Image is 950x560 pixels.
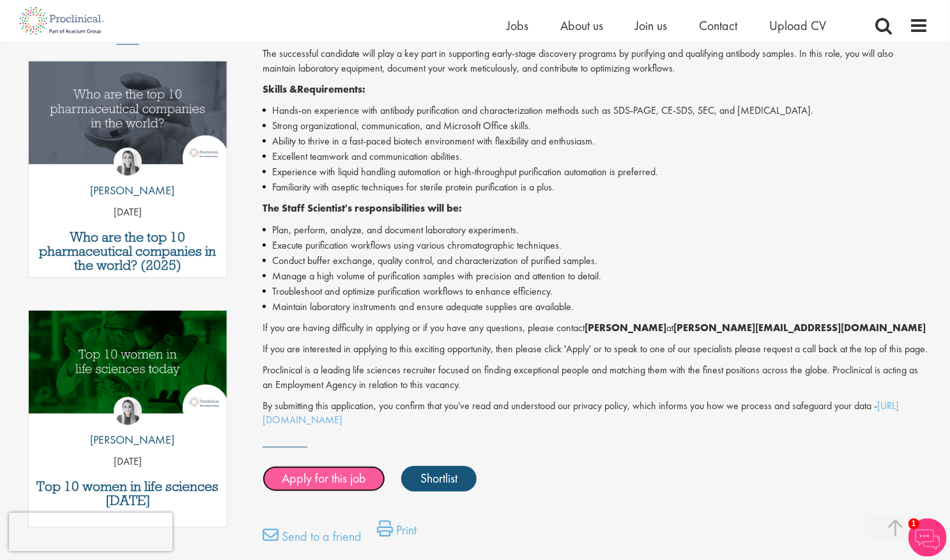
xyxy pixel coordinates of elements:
[80,148,174,205] a: Hannah Burke [PERSON_NAME]
[9,513,172,551] iframe: reCAPTCHA
[114,397,142,425] img: Hannah Burke
[770,17,827,34] a: Upload CV
[263,103,929,118] li: Hands-on experience with antibody purification and characterization methods such as SDS-PAGE, CE-...
[80,397,174,455] a: Hannah Burke [PERSON_NAME]
[377,520,417,546] a: Print
[561,17,604,34] a: About us
[263,321,929,336] p: If you are having difficulty in applying or if you have any questions, please contact at
[29,61,227,175] a: Link to a post
[80,182,174,199] p: [PERSON_NAME]
[263,268,929,284] li: Manage a high volume of purification samples with precision and attention to detail.
[263,399,899,427] a: [URL][DOMAIN_NAME]
[114,148,142,176] img: Hannah Burke
[700,17,738,34] a: Contact
[297,82,365,96] strong: Requirements:
[29,205,227,220] p: [DATE]
[263,222,929,238] li: Plan, perform, analyze, and document laboratory experiments.
[263,284,929,299] li: Troubleshoot and optimize purification workflows to enhance efficiency.
[29,61,227,164] img: Top 10 pharmaceutical companies in the world 2025
[263,82,297,96] strong: Skills &
[908,518,947,557] img: Chatbot
[263,299,929,315] li: Maintain laboratory instruments and ensure adequate supplies are available.
[263,342,929,357] p: If you are interested in applying to this exciting opportunity, then please click 'Apply' or to s...
[585,321,666,334] strong: [PERSON_NAME]
[507,17,529,34] a: Jobs
[29,311,227,424] a: Link to a post
[263,253,929,268] li: Conduct buffer exchange, quality control, and characterization of purified samples.
[263,399,929,428] p: By submitting this application, you confirm that you've read and understood our privacy policy, w...
[263,527,362,552] a: Send to a friend
[263,466,385,492] a: Apply for this job
[35,479,221,508] a: Top 10 women in life sciences [DATE]
[263,164,929,180] li: Experience with liquid handling automation or high-throughput purification automation is preferred.
[263,363,929,393] p: Proclinical is a leading life sciences recruiter focused on finding exceptional people and matchi...
[263,118,929,134] li: Strong organizational, communication, and Microsoft Office skills.
[908,518,919,529] span: 1
[673,321,926,334] strong: [PERSON_NAME][EMAIL_ADDRESS][DOMAIN_NAME]
[636,17,668,34] a: Join us
[263,134,929,149] li: Ability to thrive in a fast-paced biotech environment with flexibility and enthusiasm.
[80,432,174,448] p: [PERSON_NAME]
[263,180,929,195] li: Familiarity with aseptic techniques for sterile protein purification is a plus.
[29,311,227,414] img: Top 10 women in life sciences today
[263,149,929,164] li: Excellent teamwork and communication abilities.
[263,201,462,215] strong: The Staff Scientist's responsibilities will be:
[35,230,221,272] a: Who are the top 10 pharmaceutical companies in the world? (2025)
[263,238,929,253] li: Execute purification workflows using various chromatographic techniques.
[263,47,929,76] p: The successful candidate will play a key part in supporting early-stage discovery programs by pur...
[29,455,227,469] p: [DATE]
[401,466,477,492] a: Shortlist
